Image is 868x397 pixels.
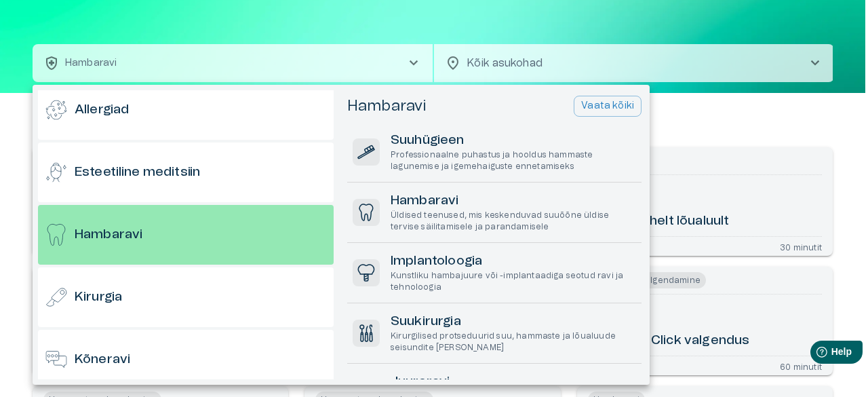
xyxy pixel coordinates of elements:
h6: Esteetiline meditsiin [75,164,200,182]
h6: Allergiad [75,101,129,119]
p: Kunstliku hambajuure või -implantaadiga seotud ravi ja tehnoloogia [391,270,636,293]
p: Vaata kõiki [581,99,634,113]
h6: Hambaravi [75,226,142,244]
p: Kirurgilised protseduurid suu, hammaste ja lõualuude seisundite [PERSON_NAME] [391,330,636,354]
p: Üldised teenused, mis keskenduvad suuõõne üldise tervise säilitamisele ja parandamisele [391,210,636,233]
p: Professionaalne puhastus ja hooldus hammaste lagunemise ja igemehaiguste ennetamiseks [391,149,636,172]
h6: Suukirurgia [391,313,636,331]
h6: Kirurgia [75,288,122,307]
button: Vaata kõiki [574,96,642,117]
h6: Suuhügieen [391,132,636,150]
h5: Hambaravi [347,96,427,116]
h6: Kõneravi [75,351,130,369]
h6: Juureravi [391,373,636,392]
iframe: Help widget launcher [762,335,868,373]
h6: Hambaravi [391,192,636,210]
h6: Implantoloogia [391,252,636,271]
